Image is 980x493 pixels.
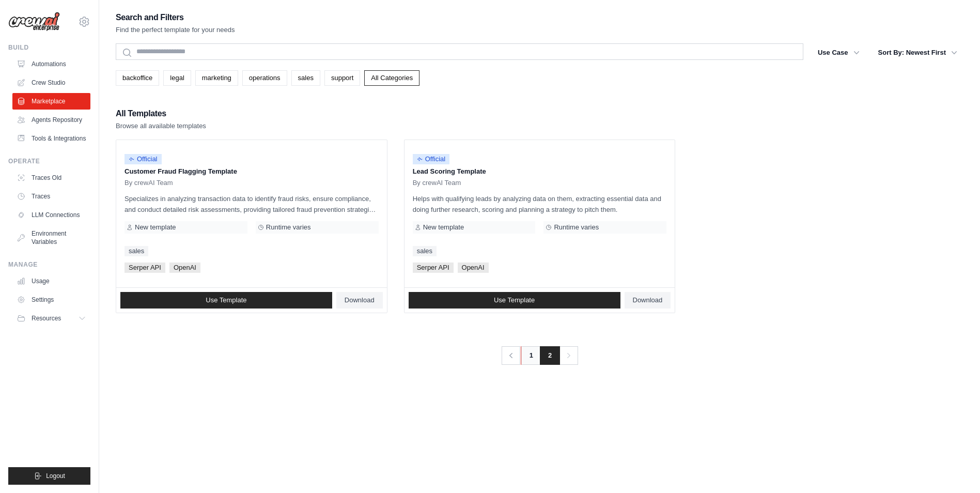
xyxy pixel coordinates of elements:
span: OpenAI [458,263,489,273]
a: sales [413,246,437,256]
h2: All Templates [116,106,206,121]
span: Serper API [413,263,454,273]
span: New template [135,223,176,232]
span: Download [633,296,663,304]
a: Crew Studio [12,74,90,91]
a: Agents Repository [12,112,90,128]
a: legal [163,70,191,86]
a: Settings [12,291,90,308]
a: All Categories [364,70,419,86]
a: backoffice [116,70,159,86]
nav: Pagination [501,346,578,365]
button: Use Case [812,43,866,62]
a: Usage [12,273,90,289]
span: Runtime varies [266,223,311,232]
p: Specializes in analyzing transaction data to identify fraud risks, ensure compliance, and conduct... [125,193,379,215]
span: By crewAI Team [125,179,173,187]
span: Use Template [206,296,246,304]
a: Marketplace [12,93,90,110]
span: Official [413,154,450,164]
a: Traces [12,188,90,205]
span: 2 [540,346,560,365]
a: Use Template [409,292,620,309]
span: Resources [32,314,61,322]
h2: Search and Filters [116,10,235,25]
p: Lead Scoring Template [413,166,667,177]
a: marketing [195,70,238,86]
a: sales [125,246,148,256]
span: Download [345,296,375,304]
button: Resources [12,310,90,327]
button: Logout [8,467,90,485]
a: Environment Variables [12,225,90,250]
a: Tools & Integrations [12,130,90,147]
a: support [324,70,360,86]
a: Automations [12,56,90,72]
div: Operate [8,157,90,165]
a: Download [336,292,383,309]
span: OpenAI [169,263,200,273]
p: Browse all available templates [116,121,206,131]
p: Customer Fraud Flagging Template [125,166,379,177]
a: operations [242,70,287,86]
a: Use Template [120,292,332,309]
a: 1 [521,346,541,365]
p: Find the perfect template for your needs [116,25,235,35]
span: Serper API [125,263,165,273]
a: sales [291,70,320,86]
a: Traces Old [12,170,90,186]
span: Runtime varies [554,223,599,232]
p: Helps with qualifying leads by analyzing data on them, extracting essential data and doing furthe... [413,193,667,215]
span: Official [125,154,162,164]
span: Logout [46,472,65,480]
img: Logo [8,12,60,32]
button: Sort By: Newest First [872,43,963,62]
a: Download [625,292,671,309]
div: Build [8,43,90,52]
span: Use Template [494,296,535,304]
a: LLM Connections [12,207,90,223]
div: Manage [8,260,90,269]
span: By crewAI Team [413,179,461,187]
span: New template [423,223,464,232]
